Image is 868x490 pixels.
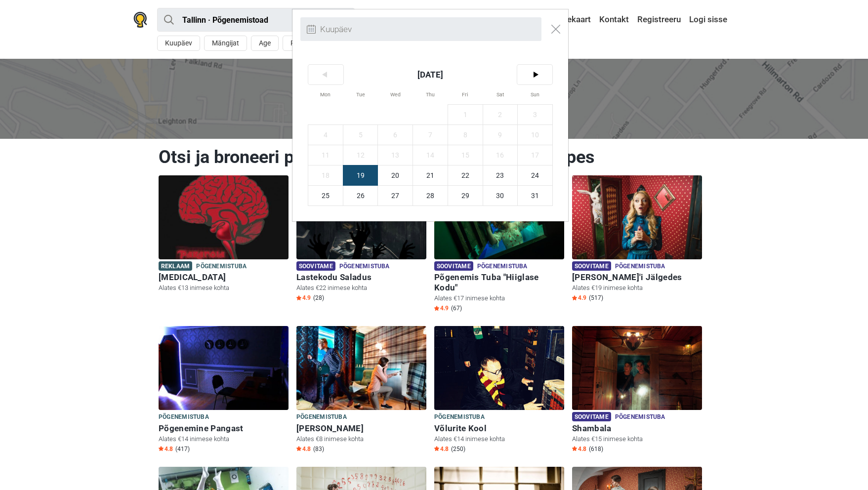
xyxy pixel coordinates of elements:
[448,84,483,104] span: Fri
[343,84,378,104] span: Tue
[483,105,518,124] span: 2
[518,84,552,104] span: Sun
[448,165,483,185] span: 22
[343,186,378,205] span: 26
[307,25,316,34] img: close modal
[551,25,560,34] img: close
[448,145,483,165] span: 15
[343,65,518,84] span: [DATE]
[518,145,552,165] span: 17
[378,145,413,165] span: 13
[546,20,565,39] button: Close modal
[518,125,552,145] span: 10
[448,125,483,145] span: 8
[517,65,552,84] span: >
[413,84,448,104] span: Thu
[378,125,413,145] span: 6
[413,165,448,185] span: 21
[518,186,552,205] span: 31
[483,145,518,165] span: 16
[483,186,518,205] span: 30
[308,165,343,185] span: 18
[378,165,413,185] span: 20
[518,165,552,185] span: 24
[308,84,343,104] span: Mon
[448,105,483,124] span: 1
[483,165,518,185] span: 23
[483,125,518,145] span: 9
[308,145,343,165] span: 11
[308,125,343,145] span: 4
[518,105,552,124] span: 3
[413,145,448,165] span: 14
[300,17,541,41] input: Kuupäev
[308,186,343,205] span: 25
[448,186,483,205] span: 29
[343,125,378,145] span: 5
[413,186,448,205] span: 28
[378,84,413,104] span: Wed
[343,145,378,165] span: 12
[308,65,343,84] span: <
[483,84,518,104] span: Sat
[343,165,378,185] span: 19
[413,125,448,145] span: 7
[378,186,413,205] span: 27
